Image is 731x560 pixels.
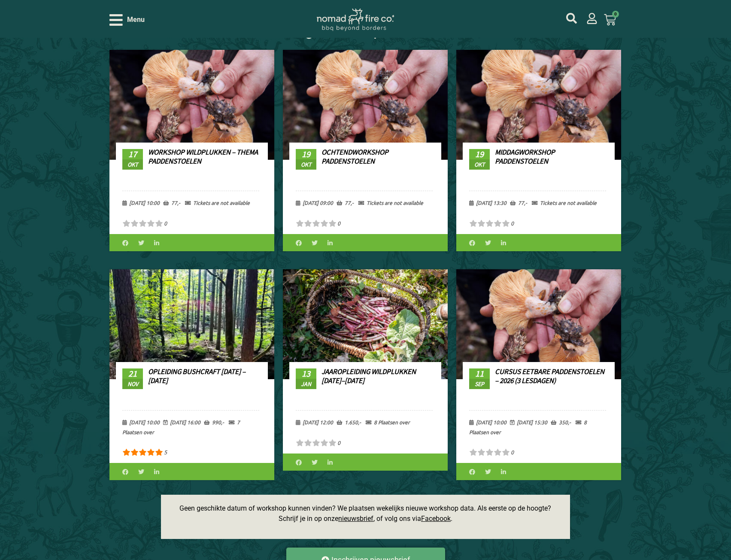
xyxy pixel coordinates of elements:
span: 17 [122,149,143,159]
span: okt [296,159,316,170]
span: okt [122,159,143,170]
span: 11 [469,368,490,379]
img: cursus wildplukken 2 [444,42,634,168]
span: 7 Plaatsen over [122,419,240,435]
div: 5 [164,448,167,457]
span: Tickets are not available [185,199,250,206]
span: [DATE] 15:30 [510,419,547,426]
a: Middagworkshop Paddenstoelen [495,147,555,165]
img: cursus wildplukken 2 [109,50,274,160]
img: cursus wildplukken 2 [283,50,448,160]
img: cursus wildplukken 2 [456,269,621,379]
div: Open/Close Menu [109,12,145,27]
span: [DATE] 10:00 [469,419,507,426]
span: 19 [296,149,316,159]
iframe: Brevo live chat [697,526,722,551]
a: Cursus eetbare Paddenstoelen – 2026 (3 lesdagen) [495,367,604,385]
span: [DATE] 09:00 [296,199,333,206]
span: Tickets are not available [358,199,423,206]
a: Facebook [421,514,451,523]
div: 0 [511,448,514,457]
span: [DATE] 12:00 [296,419,333,426]
span: jan [296,379,316,389]
div: 0 [164,219,167,228]
span: [DATE] 10:00 [122,419,160,426]
span: 8 Plaatsen over [469,419,587,435]
a: Ochtendworkshop Paddenstoelen [322,147,388,165]
span: [DATE] 10:00 [122,199,160,206]
span: okt [469,159,490,170]
a: Opleiding Bushcraft [DATE] – [DATE] [148,367,246,385]
span: 13 [296,368,316,379]
span: nov [122,379,143,389]
span: 19 [469,149,490,159]
span: sep [469,379,490,389]
div: 0 [337,438,340,447]
p: Geen geschikte datum of workshop kunnen vinden? We plaatsen wekelijks nieuwe workshop data. Als e... [170,503,562,524]
img: Nomad Logo [317,9,394,31]
a: nieuwsbrief [338,514,373,523]
a: mijn account [566,13,577,24]
a: 0 [594,9,626,31]
a: Workshop Wildplukken – Thema Paddenstoelen [148,147,258,165]
div: 0 [511,219,514,228]
a: Jaaropleiding Wildplukken [DATE]–[DATE] [322,367,416,385]
span: [DATE] 16:00 [163,419,200,426]
span: 21 [122,368,143,379]
span: 8 Plaatsen over [366,419,410,426]
img: cursus bushcraft [109,269,274,379]
span: [DATE] 13:30 [469,199,507,206]
a: mijn account [586,13,598,24]
span: Tickets are not available [532,199,597,206]
img: cursus wildplukken 3 [283,269,448,379]
span: Menu [127,15,145,25]
div: 0 [337,219,340,228]
span: 0 [612,11,619,18]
